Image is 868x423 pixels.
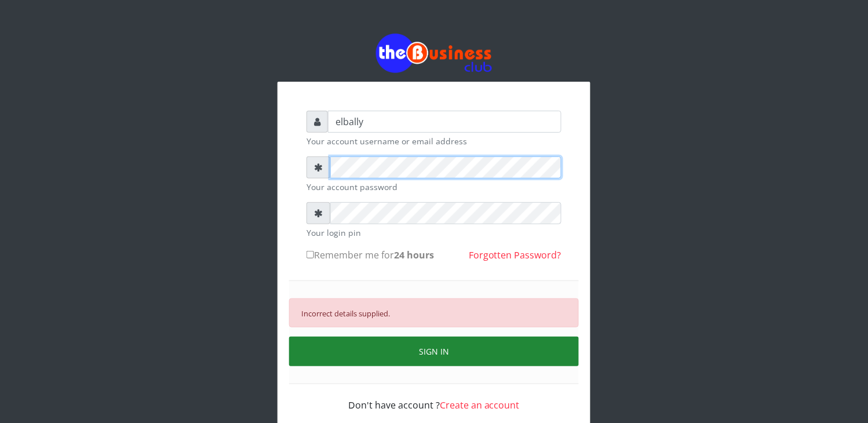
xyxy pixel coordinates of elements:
div: Don't have account ? [307,384,561,412]
small: Your account password [307,181,561,193]
small: Your account username or email address [307,135,561,147]
input: Remember me for24 hours [307,251,314,258]
small: Your login pin [307,227,561,239]
a: Create an account [440,399,520,411]
small: Incorrect details supplied. [301,308,390,319]
button: SIGN IN [289,337,579,366]
input: Username or email address [328,111,561,133]
b: 24 hours [394,249,434,261]
label: Remember me for [307,248,434,262]
a: Forgotten Password? [469,249,561,261]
